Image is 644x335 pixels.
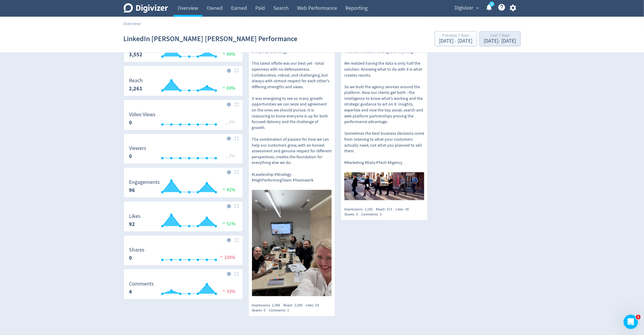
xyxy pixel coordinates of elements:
[126,247,240,263] svg: Shares 0
[129,213,141,220] dt: Likes
[344,172,424,200] img: https://media.cf.digivizer.com/images/linkedin-1455007-urn:li:share:7381078906981900288-867d99c06...
[221,221,236,227] span: 51%
[376,207,396,212] div: Reach
[365,207,373,212] span: 1,156
[129,85,143,92] strong: 2,261
[221,289,236,294] span: 33%
[484,38,516,44] div: [DATE] - [DATE]
[129,77,143,84] dt: Reach
[129,246,145,253] dt: Shares
[264,308,266,313] span: 0
[221,187,227,191] img: positive-performance.svg
[129,187,135,194] strong: 96
[221,51,236,57] span: 49%
[226,119,236,125] span: _ 0%
[129,280,154,287] dt: Comments
[435,31,477,46] button: Previous 7 Days[DATE] - [DATE]
[356,212,358,217] span: 0
[124,29,298,48] h1: LinkedIn [PERSON_NAME] [PERSON_NAME] Performance
[306,303,322,308] div: Likes
[126,145,240,161] svg: Viewers 0
[235,238,239,242] img: Placeholder
[226,153,236,159] span: _ 0%
[288,308,289,313] span: 1
[252,303,284,308] div: Impressions
[129,119,132,126] strong: 0
[636,315,641,320] span: 1
[235,170,239,174] img: Placeholder
[221,51,227,56] img: positive-performance.svg
[344,207,376,212] div: Impressions
[344,212,361,217] div: Shares
[221,221,227,225] img: positive-performance.svg
[221,289,227,293] img: negative-performance.svg
[126,281,240,297] svg: Comments 4
[491,2,492,6] text: 5
[126,179,240,195] svg: Engagements 96
[235,272,239,276] img: Placeholder
[235,137,239,140] img: Placeholder
[455,3,474,13] span: Digivizer
[219,255,225,259] img: negative-performance.svg
[361,212,385,217] div: Comments
[126,112,240,128] svg: Video Views 0
[140,21,142,26] span: /
[405,207,409,212] span: 39
[129,288,132,295] strong: 4
[235,103,239,106] img: Placeholder
[221,85,236,91] span: 69%
[396,207,412,212] div: Likes
[219,255,236,260] span: 100%
[439,33,473,38] div: Previous 7 Days
[129,111,156,118] dt: Video Views
[129,221,135,228] strong: 92
[284,303,306,308] div: Reach
[129,153,132,160] strong: 0
[272,303,280,308] span: 2,396
[453,3,481,13] button: Digivizer
[126,78,240,94] svg: Reach 2,261
[269,308,293,313] div: Comments
[624,315,638,329] iframe: Intercom live chat
[489,1,494,7] a: 5
[252,308,269,313] div: Shares
[124,21,140,26] a: Overview
[129,51,143,58] strong: 3,552
[129,179,160,186] dt: Engagements
[129,145,147,152] dt: Viewers
[295,303,303,308] span: 1,590
[235,69,239,72] img: Placeholder
[439,38,473,44] div: [DATE] - [DATE]
[479,31,521,46] button: Last 7 Days[DATE]- [DATE]
[380,212,382,217] span: 3
[221,85,227,90] img: positive-performance.svg
[316,303,319,308] span: 53
[387,207,392,212] span: 671
[475,5,480,11] span: expand_more
[235,204,239,208] img: Placeholder
[129,254,132,261] strong: 0
[252,190,332,296] img: https://media.cf.digivizer.com/images/linkedin-1455007-urn:li:share:7379644176776421376-7f79c7330...
[221,187,236,193] span: 42%
[484,33,516,38] div: Last 7 Days
[126,213,240,229] svg: Likes 92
